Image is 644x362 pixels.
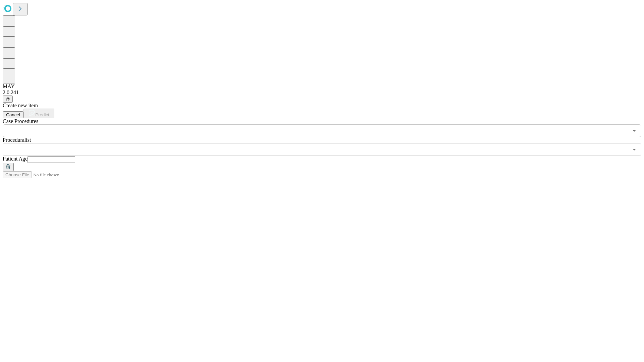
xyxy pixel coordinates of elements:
[630,145,639,154] button: Open
[6,112,20,117] span: Cancel
[630,126,639,135] button: Open
[3,111,23,118] button: Cancel
[3,103,38,108] span: Create new item
[3,96,13,103] button: @
[3,89,641,96] div: 2.0.241
[35,112,49,117] span: Predict
[3,156,28,162] span: Patient Age
[5,97,10,102] span: @
[3,83,641,89] div: MAY
[23,109,54,118] button: Predict
[3,118,38,124] span: Scheduled Procedure
[3,137,31,143] span: Proceduralist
